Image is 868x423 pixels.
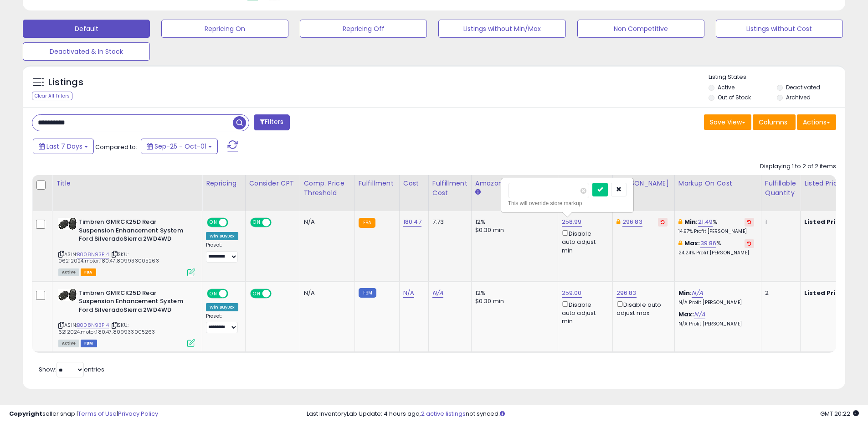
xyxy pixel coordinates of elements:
[475,297,551,305] div: $0.30 min
[141,139,218,154] button: Sep-25 - Oct-01
[678,218,754,235] div: %
[304,179,351,198] div: Comp. Price Threshold
[77,321,109,329] a: B008N93PI4
[206,232,238,240] div: Win BuyBox
[700,239,717,248] a: 39.86
[58,340,79,347] span: All listings currently available for purchase on Amazon
[577,20,704,38] button: Non Competitive
[678,321,754,327] p: N/A Profit [PERSON_NAME]
[307,410,859,418] div: Last InventoryLab Update: 4 hours ago, not synced.
[58,289,195,346] div: ASIN:
[804,217,846,226] b: Listed Price:
[475,179,554,188] div: Amazon Fees
[304,289,348,297] div: N/A
[56,179,198,188] div: Title
[81,340,97,347] span: FBM
[622,217,642,227] a: 296.83
[709,73,845,82] p: Listing States:
[753,114,796,130] button: Columns
[48,76,83,89] h5: Listings
[475,188,481,196] small: Amazon Fees.
[206,242,238,263] div: Preset:
[254,114,289,130] button: Filters
[759,118,787,127] span: Columns
[118,409,158,418] a: Privacy Policy
[475,289,551,297] div: 12%
[58,268,79,276] span: All listings currently available for purchase on Amazon
[39,365,104,374] span: Show: entries
[432,289,443,298] a: N/A
[678,228,754,235] p: 14.97% Profit [PERSON_NAME]
[206,313,238,334] div: Preset:
[678,179,757,188] div: Markup on Cost
[58,321,155,335] span: | SKU: 6212024.motor.180.47.809933005263
[786,83,820,91] label: Deactivated
[161,20,288,38] button: Repricing On
[678,310,694,319] b: Max:
[438,20,565,38] button: Listings without Min/Max
[475,226,551,234] div: $0.30 min
[804,289,846,297] b: Listed Price:
[678,289,692,297] b: Min:
[684,217,698,226] b: Min:
[718,93,751,101] label: Out of Stock
[698,217,713,227] a: 21.49
[692,289,703,298] a: N/A
[684,239,700,248] b: Max:
[23,42,150,61] button: Deactivated & In Stock
[46,142,82,151] span: Last 7 Days
[78,409,117,418] a: Terms of Use
[820,409,859,418] span: 2025-10-9 20:22 GMT
[718,83,734,91] label: Active
[403,179,425,188] div: Cost
[58,289,77,301] img: 31QL5oEoBIL._SL40_.jpg
[208,289,219,297] span: ON
[270,219,284,227] span: OFF
[95,143,137,151] span: Compared to:
[300,20,427,38] button: Repricing Off
[251,219,262,227] span: ON
[249,179,296,188] div: Consider CPT
[33,139,94,154] button: Last 7 Days
[58,218,77,230] img: 31QL5oEoBIL._SL40_.jpg
[475,218,551,226] div: 12%
[674,175,761,211] th: The percentage added to the cost of goods (COGS) that forms the calculator for Min & Max prices.
[403,217,421,227] a: 180.47
[797,114,836,130] button: Actions
[678,299,754,306] p: N/A Profit [PERSON_NAME]
[304,218,348,226] div: N/A
[359,218,375,228] small: FBA
[616,299,668,317] div: Disable auto adjust max
[562,289,582,298] a: 259.00
[508,199,627,208] div: This will override store markup
[208,219,219,227] span: ON
[359,288,376,298] small: FBM
[154,142,206,151] span: Sep-25 - Oct-01
[421,409,466,418] a: 2 active listings
[58,218,195,275] div: ASIN:
[32,92,72,100] div: Clear All Filters
[562,217,582,227] a: 258.99
[9,409,42,418] strong: Copyright
[77,251,109,258] a: B008N93PI4
[23,20,150,38] button: Default
[58,251,159,264] span: | SKU: 06212024.motor.180.47.809933005263
[616,179,671,188] div: [PERSON_NAME]
[227,219,241,227] span: OFF
[765,218,793,226] div: 1
[79,289,190,317] b: Timbren GMRCK25D Rear Suspension Enhancement System Ford SilveradoSierra 2WD4WD
[765,289,793,297] div: 2
[760,162,836,171] div: Displaying 1 to 2 of 2 items
[616,289,637,298] a: 296.83
[716,20,843,38] button: Listings without Cost
[206,303,238,311] div: Win BuyBox
[765,179,796,198] div: Fulfillable Quantity
[9,410,158,418] div: seller snap | |
[786,93,811,101] label: Archived
[694,310,705,319] a: N/A
[562,228,606,255] div: Disable auto adjust min
[403,289,414,298] a: N/A
[432,218,464,226] div: 7.73
[704,114,751,130] button: Save View
[270,289,284,297] span: OFF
